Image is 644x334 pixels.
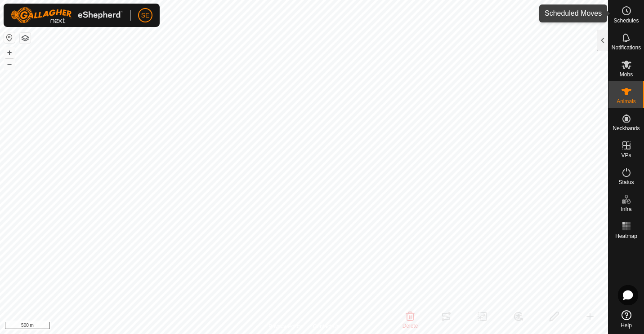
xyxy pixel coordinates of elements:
button: + [4,47,15,58]
span: Status [618,180,634,185]
span: Schedules [613,18,639,23]
span: VPs [621,153,631,158]
span: SE [141,11,150,20]
span: Notifications [612,45,641,50]
button: Reset Map [4,32,15,43]
span: Mobs [620,72,633,77]
a: Contact Us [313,322,340,330]
button: Map Layers [20,33,31,44]
span: Infra [621,207,631,212]
span: Neckbands [613,126,640,131]
span: Heatmap [615,233,637,239]
a: Help [608,307,644,332]
button: – [4,59,15,70]
a: Privacy Policy [268,322,302,330]
img: Gallagher Logo [11,7,123,23]
span: Help [621,323,632,328]
span: Animals [617,99,636,104]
